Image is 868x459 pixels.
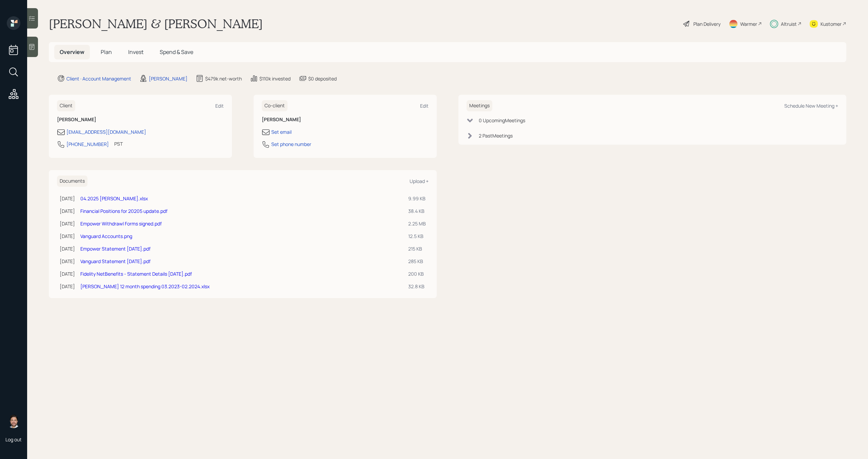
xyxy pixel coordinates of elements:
span: Overview [60,48,84,56]
div: [PHONE_NUMBER] [66,141,109,148]
div: [DATE] [60,220,75,227]
div: Log out [5,436,22,443]
img: michael-russo-headshot.png [7,415,20,428]
div: $110k invested [259,75,291,82]
div: 9.99 KB [408,195,426,202]
div: Client · Account Management [66,75,131,82]
div: [DATE] [60,233,75,240]
div: 0 Upcoming Meeting s [479,117,525,124]
h1: [PERSON_NAME] & [PERSON_NAME] [49,16,263,31]
div: Set email [271,128,292,135]
div: [DATE] [60,258,75,265]
div: 32.8 KB [408,283,426,290]
div: Edit [215,103,224,109]
h6: Documents [57,176,87,187]
div: Plan Delivery [693,20,721,27]
div: Upload + [410,178,429,184]
div: 2.25 MB [408,220,426,227]
div: [DATE] [60,270,75,277]
span: Plan [101,48,112,56]
h6: [PERSON_NAME] [57,117,224,123]
div: $479k net-worth [205,75,242,82]
div: Edit [420,103,429,109]
div: [DATE] [60,195,75,202]
div: $0 deposited [308,75,337,82]
div: 2 Past Meeting s [479,132,513,139]
h6: Client [57,100,75,111]
div: 200 KB [408,270,426,277]
a: Empower Withdrawl Forms signed.pdf [80,220,162,227]
a: Financial Positions for 20205 update.pdf [80,208,167,214]
div: [DATE] [60,283,75,290]
a: Fidelity NetBenefits - Statement Details [DATE].pdf [80,271,192,277]
span: Spend & Save [160,48,193,56]
a: Vanguard Accounts.png [80,233,132,239]
div: Kustomer [821,20,842,27]
a: Vanguard Statement [DATE].pdf [80,258,151,264]
div: [DATE] [60,207,75,215]
a: 04.2025 [PERSON_NAME].xlsx [80,195,148,202]
div: Set phone number [271,141,311,148]
div: [EMAIL_ADDRESS][DOMAIN_NAME] [66,128,146,135]
div: Schedule New Meeting + [784,103,838,109]
div: Warmer [740,20,757,27]
div: 285 KB [408,258,426,265]
h6: Meetings [467,100,492,111]
h6: Co-client [262,100,288,111]
span: Invest [128,48,143,56]
div: 38.4 KB [408,207,426,215]
div: [DATE] [60,245,75,252]
a: [PERSON_NAME] 12 month spending 03.2023-02.2024.xlsx [80,283,210,290]
a: Empower Statement [DATE].pdf [80,245,151,252]
div: Altruist [781,20,797,27]
div: [PERSON_NAME] [149,75,188,82]
div: 215 KB [408,245,426,252]
h6: [PERSON_NAME] [262,117,429,123]
div: 12.5 KB [408,233,426,240]
div: PST [114,140,123,147]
